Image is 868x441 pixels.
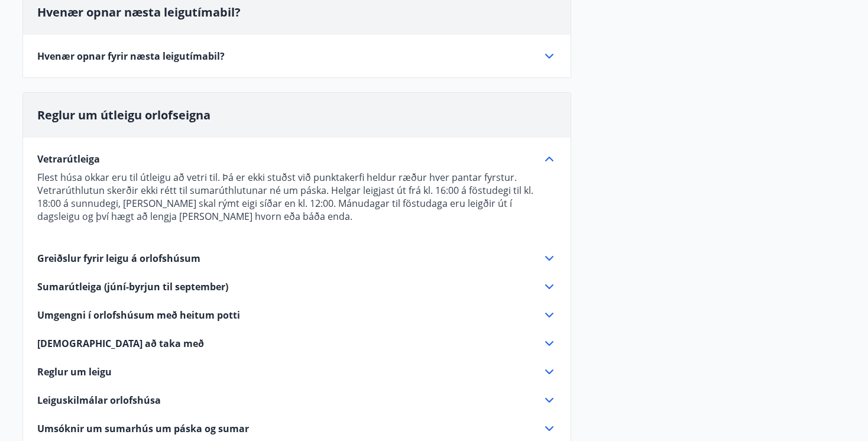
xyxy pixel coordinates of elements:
div: Vetrarútleiga [37,152,556,166]
span: Sumarútleiga (júní-byrjun til september) [37,280,228,293]
span: [DEMOGRAPHIC_DATA] að taka með [37,337,204,350]
span: Umgengni í orlofshúsum með heitum potti [37,309,240,322]
div: Reglur um leigu [37,365,556,379]
span: Umsóknir um sumarhús um páska og sumar [37,422,249,435]
div: Umsóknir um sumarhús um páska og sumar [37,421,556,436]
div: Leiguskilmálar orlofshúsa [37,393,556,407]
div: Greiðslur fyrir leigu á orlofshúsum [37,251,556,265]
div: Hvenær opnar fyrir næsta leigutímabil? [37,49,556,63]
span: Reglur um leigu [37,365,112,378]
span: Greiðslur fyrir leigu á orlofshúsum [37,252,200,265]
span: Hvenær opnar fyrir næsta leigutímabil? [37,50,225,63]
div: [DEMOGRAPHIC_DATA] að taka með [37,336,556,351]
span: Hvenær opnar næsta leigutímabil? [37,4,241,20]
span: Leiguskilmálar orlofshúsa [37,394,161,407]
span: Reglur um útleigu orlofseigna [37,107,210,123]
p: Flest húsa okkar eru til útleigu að vetri til. Þá er ekki stuðst við punktakerfi heldur ræður hve... [37,171,556,223]
div: Vetrarútleiga [37,166,556,237]
span: Vetrarútleiga [37,153,100,166]
div: Sumarútleiga (júní-byrjun til september) [37,280,556,294]
div: Umgengni í orlofshúsum með heitum potti [37,308,556,322]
